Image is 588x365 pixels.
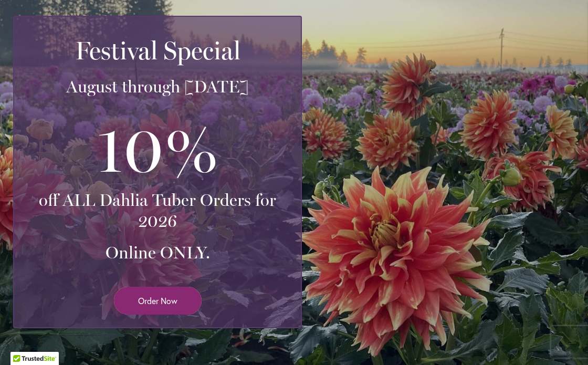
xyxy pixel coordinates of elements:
h3: off ALL Dahlia Tuber Orders for 2026 [27,190,288,232]
h3: August through [DATE] [27,76,288,97]
a: Order Now [114,287,202,315]
h2: Festival Special [27,36,288,65]
h3: 10% [27,108,288,190]
span: Order Now [138,295,177,307]
h3: Online ONLY. [27,242,288,263]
